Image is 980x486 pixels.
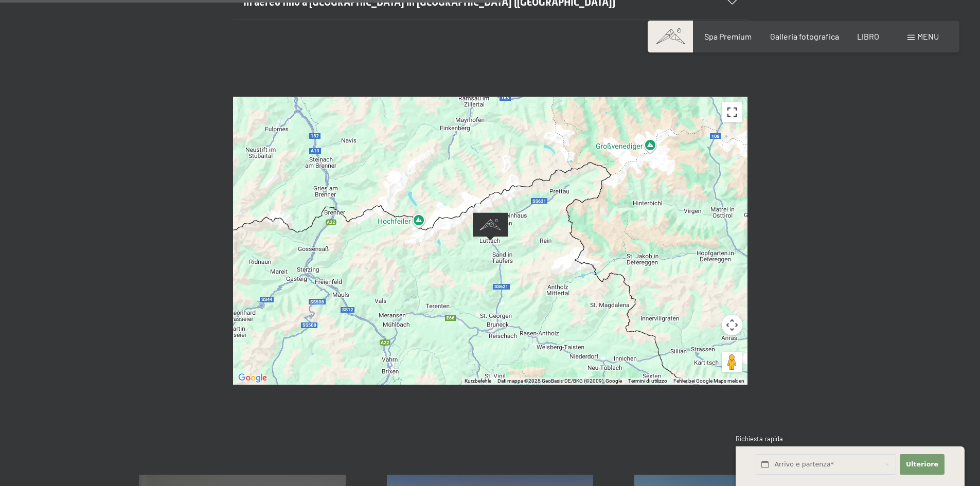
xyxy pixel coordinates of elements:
[628,378,667,384] a: Termini di utilizzo
[465,377,491,385] button: Scorciatoie
[900,454,944,475] button: Ulteriore
[497,378,622,384] font: Dati mappa ©2025 GeoBasis-DE/BKG (©2009), Google
[906,460,938,468] font: Ulteriore
[917,31,939,41] font: menu
[236,371,270,385] a: Apri questa zona su Google Maps (in una nuova finestra)
[857,31,879,41] a: LIBRO
[722,352,742,372] button: Trascina Pegman sulla mappa per aprire Street View
[722,102,742,122] button: Visualizzazione a schermo intero attivata/disattivata
[236,371,270,385] img: Google
[673,378,744,384] a: Fehler bei Google Maps melden
[473,212,508,241] div: Resort SPA di lusso alpino SCHWARZENSTEIN
[704,31,752,41] a: Spa Premium
[722,315,742,335] button: Controllo della telecamera per la mappa
[770,31,839,41] a: Galleria fotografica
[736,435,783,443] font: Richiesta rapida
